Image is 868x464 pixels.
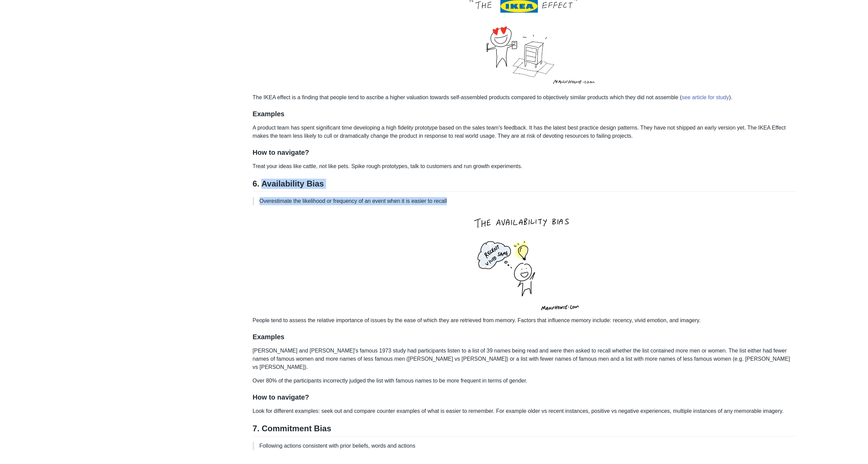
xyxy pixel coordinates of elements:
img: availability-bias [448,211,602,316]
h3: How to navigate? [253,148,797,157]
h3: Examples [253,333,797,341]
p: [PERSON_NAME] and [PERSON_NAME]'s famous 1973 study had participants listen to a list of 39 names... [253,347,797,371]
p: Following actions consistent with prior beliefs, words and actions [260,442,792,450]
h3: How to navigate? [253,393,797,402]
p: A product team has spent significant time developing a high fidelity prototype based on the sales... [253,124,797,140]
p: Over 80% of the participants incorrectly judged the list with famous names to be more frequent in... [253,377,797,385]
h2: 6. Availability Bias [253,179,797,192]
p: People tend to assess the relative importance of issues by the ease of which they are retrieved f... [253,211,797,325]
p: Look for different examples: seek out and compare counter examples of what is easier to remember.... [253,407,797,415]
h3: Examples [253,110,797,118]
a: see article for study [682,94,729,100]
p: Overestimate the likelihood or frequency of an event when it is easier to recall [260,197,792,205]
h2: 7. Commitment Bias [253,423,797,436]
p: Treat your ideas like cattle, not like pets. Spike rough prototypes, talk to customers and run gr... [253,162,797,170]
